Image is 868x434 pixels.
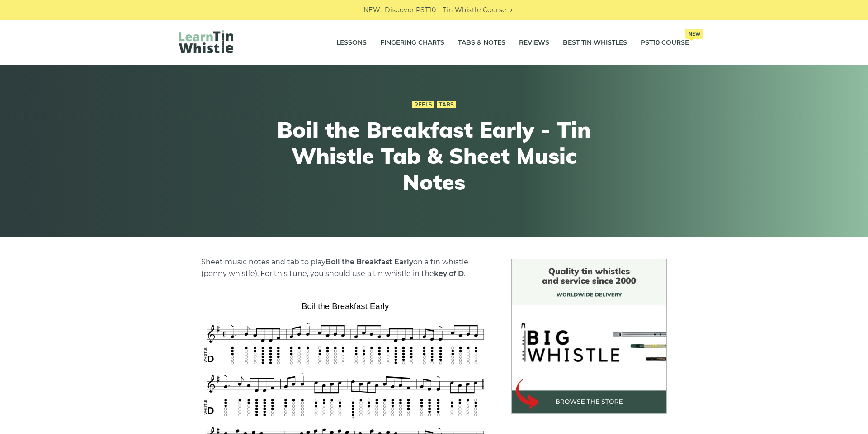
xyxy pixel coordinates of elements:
a: Lessons [336,32,367,54]
a: Best Tin Whistles [563,32,627,54]
p: Sheet music notes and tab to play on a tin whistle (penny whistle). For this tune, you should use... [201,256,490,280]
a: Reels [412,101,434,108]
a: Fingering Charts [380,32,444,54]
a: Tabs & Notes [458,32,505,54]
a: Tabs [437,101,456,108]
strong: key of D [434,269,464,278]
span: New [685,29,703,39]
strong: Boil the Breakfast Early [325,258,413,266]
a: PST10 CourseNew [641,32,689,54]
h1: Boil the Breakfast Early - Tin Whistle Tab & Sheet Music Notes [268,117,600,195]
img: BigWhistle Tin Whistle Store [511,259,667,414]
img: LearnTinWhistle.com [179,30,233,53]
a: Reviews [519,32,549,54]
